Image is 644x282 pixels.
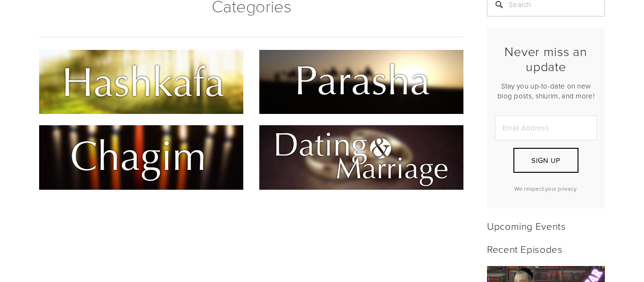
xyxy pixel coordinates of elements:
[513,148,578,173] button: Sign Up
[487,243,605,255] h2: Recent Episodes
[495,185,597,193] p: We respect your privacy.
[495,81,597,101] p: Stay you up-to-date on new blog posts, shiurim, and more!
[495,44,597,74] h2: Never miss an update
[495,115,597,140] input: Email Address
[487,220,605,232] h2: Upcoming Events
[531,155,560,165] span: Sign Up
